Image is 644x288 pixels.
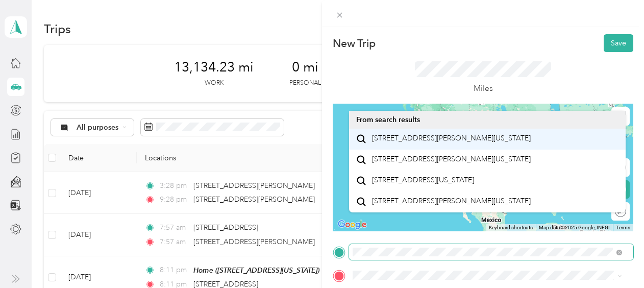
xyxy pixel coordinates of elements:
[539,225,610,230] span: Map data ©2025 Google, INEGI
[333,36,376,51] p: New Trip
[356,115,420,124] span: From search results
[587,231,644,288] iframe: Everlance-gr Chat Button Frame
[372,155,531,164] span: [STREET_ADDRESS][PERSON_NAME][US_STATE]
[489,224,533,231] button: Keyboard shortcuts
[335,218,369,231] img: Google
[372,197,531,206] span: [STREET_ADDRESS][PERSON_NAME][US_STATE]
[372,176,474,185] span: [STREET_ADDRESS][US_STATE]
[372,134,531,143] span: [STREET_ADDRESS][PERSON_NAME][US_STATE]
[474,82,493,95] p: Miles
[335,218,369,231] a: Open this area in Google Maps (opens a new window)
[604,34,633,52] button: Save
